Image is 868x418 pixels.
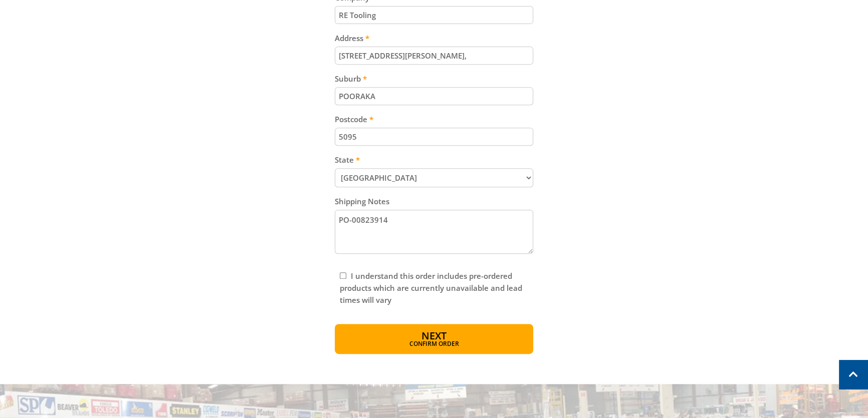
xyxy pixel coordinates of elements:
input: Please read and complete. [340,272,346,279]
label: Shipping Notes [335,195,534,207]
select: Please select your state. [335,168,534,187]
label: Suburb [335,73,534,85]
input: Please enter your address. [335,47,534,65]
input: Please enter your postcode. [335,128,534,146]
span: Confirm order [356,341,512,347]
input: Please enter your suburb. [335,87,534,105]
label: I understand this order includes pre-ordered products which are currently unavailable and lead ti... [340,271,522,305]
label: State [335,154,534,166]
span: Next [421,329,447,342]
label: Postcode [335,113,534,125]
label: Address [335,32,534,44]
button: Next Confirm order [335,324,534,354]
